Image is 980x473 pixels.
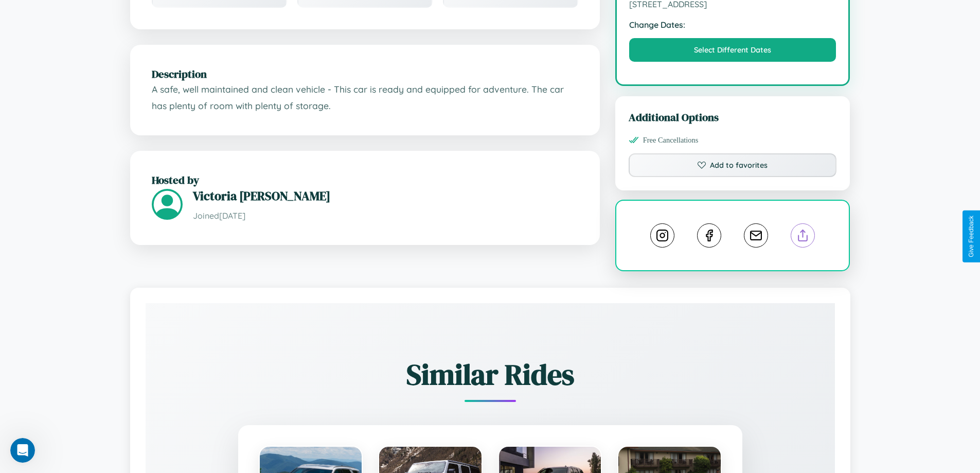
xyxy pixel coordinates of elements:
h2: Similar Rides [182,355,799,394]
h2: Description [152,66,578,81]
p: A safe, well maintained and clean vehicle - This car is ready and equipped for adventure. The car... [152,81,578,114]
h3: Victoria [PERSON_NAME] [193,187,578,204]
button: Select Different Dates [629,38,836,62]
strong: Change Dates: [629,20,836,30]
iframe: Intercom live chat [10,438,35,463]
h3: Additional Options [629,110,837,125]
p: Joined [DATE] [193,208,578,223]
span: Free Cancellations [643,136,699,145]
h2: Hosted by [152,172,578,187]
div: Give Feedback [968,216,975,257]
button: Add to favorites [629,153,837,177]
